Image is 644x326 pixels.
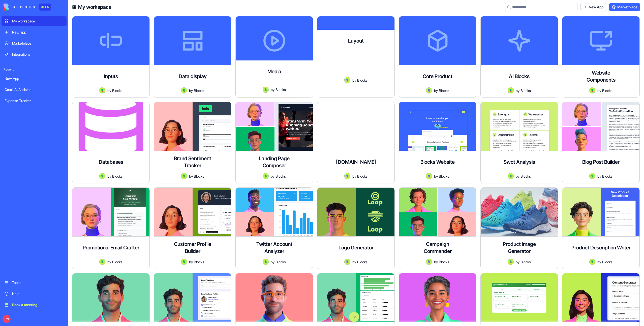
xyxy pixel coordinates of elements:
[439,259,449,265] span: Blocks
[194,174,204,179] span: Blocks
[589,173,595,179] img: Avatar
[263,87,269,93] img: Avatar
[181,87,187,93] img: Avatar
[480,102,558,183] a: Swot AnalysisAvatarbyBlocks
[194,259,204,265] span: Blocks
[317,16,395,98] a: LayoutAvatarbyBlocks
[240,97,297,107] button: Launch
[509,73,530,80] h4: AI Blocks
[562,187,640,269] a: Product Description WriterAvatarbyBlocks
[520,88,531,93] span: Blocks
[357,259,367,265] span: Blocks
[582,158,620,166] h4: Blog Post Builder
[417,241,458,255] h4: Campaign Commander
[194,88,204,93] span: Blocks
[499,241,539,255] h4: Product Image Generator
[107,88,111,93] span: by
[3,315,11,323] span: DN
[348,37,364,44] h4: Layout
[516,174,519,179] span: by
[2,278,67,288] a: Team
[112,88,122,93] span: Blocks
[12,41,64,46] div: Marketplace
[112,174,122,179] span: Blocks
[602,259,612,265] span: Blocks
[423,73,452,80] h4: Core Product
[339,244,374,251] h4: Logo Generator
[172,155,213,169] h4: Brand Sentiment Tracker
[344,77,350,83] img: Avatar
[5,87,64,92] div: Gmail AI Assistant
[39,4,51,11] div: BETA
[189,174,193,179] span: by
[235,16,313,98] a: MediaAvatarbyBlocksLaunch
[2,68,67,72] span: Recent
[154,102,231,183] a: Brand Sentiment TrackerAvatarbyBlocks
[434,174,438,179] span: by
[189,88,193,93] span: by
[99,259,105,265] img: Avatar
[317,187,395,269] a: Logo GeneratorAvatarbyBlocks
[12,30,64,35] div: New app
[2,300,67,310] a: Book a meeting
[267,68,281,75] h4: Media
[235,187,313,269] a: Twitter Account AnalyzerAvatarbyBlocks
[181,173,187,179] img: Avatar
[72,102,150,183] a: DatabasesAvatarbyBlocks
[504,158,535,166] h4: Swot Analysis
[426,173,432,179] img: Avatar
[399,16,476,98] a: Core ProductAvatarbyBlocks
[434,88,438,93] span: by
[480,187,558,269] a: Product Image GeneratorAvatarbyBlocks
[597,259,601,265] span: by
[172,241,213,255] h4: Customer Profile Builder
[399,187,476,269] a: Campaign CommanderAvatarbyBlocks
[317,102,395,183] a: [DOMAIN_NAME]AvatarbyBlocks
[602,174,612,179] span: Blocks
[154,187,231,269] a: Customer Profile BuilderAvatarbyBlocks
[179,73,207,80] h4: Data display
[597,88,601,93] span: by
[154,16,231,98] a: Data displayAvatarbyBlocks
[520,174,531,179] span: Blocks
[589,87,595,93] img: Avatar
[189,259,193,265] span: by
[271,259,274,265] span: by
[78,4,111,11] h4: My workspace
[4,4,35,11] img: logo
[2,85,67,95] a: Gmail AI Assistant
[107,259,111,265] span: by
[562,102,640,183] a: Blog Post BuilderAvatarbyBlocks
[112,259,122,265] span: Blocks
[508,173,514,179] img: Avatar
[254,155,294,169] h4: Landing Page Composer
[426,87,432,93] img: Avatar
[4,4,51,11] a: BETA
[581,69,621,83] h4: Website Components
[2,38,67,48] a: Marketplace
[344,259,350,265] img: Avatar
[357,174,367,179] span: Blocks
[99,173,105,179] img: Avatar
[254,241,294,255] h4: Twitter Account Analyzer
[72,16,150,98] a: InputsAvatarbyBlocks
[562,16,640,98] a: Website ComponentsAvatarbyBlocks
[426,259,432,265] img: Avatar
[12,302,64,307] div: Book a meeting
[439,174,449,179] span: Blocks
[344,173,350,179] img: Avatar
[99,158,123,166] h4: Databases
[580,3,606,11] a: New App
[2,27,67,37] a: New app
[357,78,367,83] span: Blocks
[349,312,359,322] button: Scroll to bottom
[420,158,455,166] h4: Blocks Website
[480,16,558,98] a: AI BlocksAvatarbyBlocks
[5,98,64,103] div: Expense Tracker
[352,259,356,265] span: by
[72,187,150,269] a: Promotional Email CrafterAvatarbyBlocks
[275,174,286,179] span: Blocks
[275,87,286,92] span: Blocks
[434,259,438,265] span: by
[12,291,64,296] div: Help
